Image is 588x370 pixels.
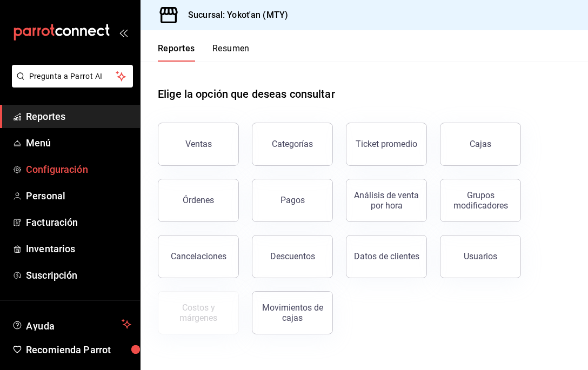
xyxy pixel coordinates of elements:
div: Ticket promedio [356,139,417,149]
a: Cajas [440,123,521,166]
span: Recomienda Parrot [26,342,131,357]
button: Resumen [212,43,250,62]
div: Órdenes [183,195,214,205]
div: Movimientos de cajas [259,302,326,323]
button: Datos de clientes [346,235,427,278]
a: Pregunta a Parrot AI [8,78,133,90]
button: Reportes [158,43,195,62]
div: navigation tabs [158,43,250,62]
h1: Elige la opción que deseas consultar [158,86,335,102]
span: Personal [26,189,131,203]
div: Análisis de venta por hora [353,190,420,211]
button: Cancelaciones [158,235,239,278]
button: Movimientos de cajas [252,291,333,334]
button: Análisis de venta por hora [346,179,427,222]
div: Cajas [470,138,492,151]
div: Descuentos [270,251,315,261]
button: Usuarios [440,235,521,278]
h3: Sucursal: Yokot'an (MTY) [179,9,288,22]
span: Suscripción [26,268,131,282]
span: Pregunta a Parrot AI [29,71,116,82]
button: Descuentos [252,235,333,278]
span: Inventarios [26,241,131,256]
div: Costos y márgenes [165,302,232,323]
button: Contrata inventarios para ver este reporte [158,291,239,334]
span: Reportes [26,109,131,124]
button: open_drawer_menu [119,28,128,37]
button: Ventas [158,123,239,166]
button: Órdenes [158,179,239,222]
button: Ticket promedio [346,123,427,166]
div: Datos de clientes [354,251,419,261]
button: Grupos modificadores [440,179,521,222]
span: Configuración [26,162,131,177]
div: Grupos modificadores [447,190,514,211]
div: Ventas [185,139,212,149]
button: Pregunta a Parrot AI [12,65,133,88]
span: Ayuda [26,318,117,331]
div: Usuarios [464,251,497,261]
span: Menú [26,136,131,150]
div: Categorías [272,139,313,149]
button: Pagos [252,179,333,222]
button: Categorías [252,123,333,166]
span: Facturación [26,215,131,230]
div: Cancelaciones [171,251,226,261]
div: Pagos [280,195,305,205]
